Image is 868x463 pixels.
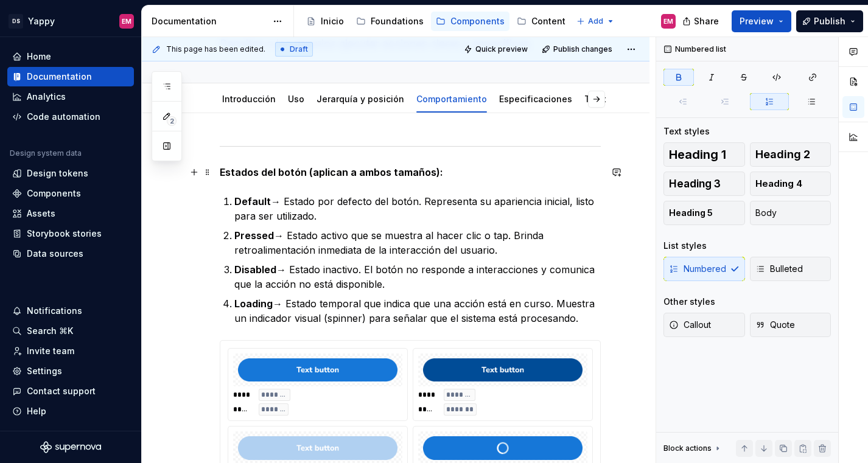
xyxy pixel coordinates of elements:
[676,10,727,32] button: Share
[573,13,618,30] button: Add
[7,67,134,86] a: Documentation
[217,86,281,111] div: Introducción
[750,257,831,281] button: Bulleted
[166,44,265,54] span: This page has been edited.
[663,240,707,252] div: List styles
[669,319,711,331] span: Callout
[371,15,424,27] div: Foundations
[290,44,308,54] span: Draft
[7,381,134,401] button: Contact support
[234,296,601,325] p: → Estado temporal que indica que una acción está en curso. Muestra un indicador visual (spinner) ...
[669,178,721,190] span: Heading 3
[755,178,802,190] span: Heading 4
[663,440,723,457] div: Block actions
[234,262,601,291] p: → Estado inactivo. El botón no responde a interacciones y comunica que la acción no está disponible.
[7,47,134,66] a: Home
[588,16,603,26] span: Add
[7,244,134,263] a: Data sources
[27,228,102,240] div: Storybook stories
[7,204,134,223] a: Assets
[27,248,83,260] div: Data sources
[7,164,134,183] a: Design tokens
[460,41,533,58] button: Quick preview
[750,201,831,225] button: Body
[288,94,304,104] a: Uso
[750,313,831,337] button: Quote
[10,148,82,158] div: Design system data
[234,263,276,276] strong: Disabled
[7,184,134,203] a: Components
[312,86,409,111] div: Jerarquía y posición
[755,319,795,331] span: Quote
[579,86,618,111] div: Textos
[27,50,51,63] div: Home
[122,16,131,26] div: EM
[351,12,429,31] a: Foundations
[27,187,81,200] div: Components
[27,167,88,179] div: Design tokens
[7,87,134,106] a: Analytics
[2,8,139,34] button: DSYappyEM
[222,94,276,104] a: Introducción
[740,15,774,27] span: Preview
[234,229,274,242] strong: Pressed
[663,16,673,26] div: EM
[7,361,134,381] a: Settings
[584,94,613,104] a: Textos
[494,86,577,111] div: Especificaciones
[321,15,344,27] div: Inicio
[27,345,74,357] div: Invite team
[411,86,492,111] div: Comportamiento
[40,441,101,453] svg: Supernova Logo
[663,172,745,196] button: Heading 3
[669,207,713,219] span: Heading 5
[450,15,505,27] div: Components
[301,12,349,31] a: Inicio
[7,224,134,243] a: Storybook stories
[431,12,509,31] a: Components
[531,15,565,27] div: Content
[7,341,134,361] a: Invite team
[663,142,745,167] button: Heading 1
[499,94,572,104] a: Especificaciones
[27,71,92,83] div: Documentation
[234,195,271,207] strong: Default
[553,44,612,54] span: Publish changes
[301,9,570,33] div: Page tree
[416,94,487,104] a: Comportamiento
[234,228,601,257] p: → Estado activo que se muestra al hacer clic o tap. Brinda retroalimentación inmediata de la inte...
[755,263,803,275] span: Bulleted
[220,166,443,178] strong: Estados del botón (aplican a ambos tamaños):
[7,301,134,321] button: Notifications
[732,10,791,32] button: Preview
[663,201,745,225] button: Heading 5
[27,365,62,377] div: Settings
[152,15,267,27] div: Documentation
[27,385,96,397] div: Contact support
[750,142,831,167] button: Heading 2
[663,444,712,453] div: Block actions
[7,321,134,341] button: Search ⌘K
[538,41,618,58] button: Publish changes
[27,111,100,123] div: Code automation
[475,44,528,54] span: Quick preview
[694,15,719,27] span: Share
[234,194,601,223] p: → Estado por defecto del botón. Representa su apariencia inicial, listo para ser utilizado.
[283,86,309,111] div: Uso
[27,405,46,417] div: Help
[796,10,863,32] button: Publish
[814,15,845,27] span: Publish
[234,298,273,310] strong: Loading
[167,116,177,126] span: 2
[750,172,831,196] button: Heading 4
[7,107,134,127] a: Code automation
[669,148,726,161] span: Heading 1
[27,305,82,317] div: Notifications
[28,15,55,27] div: Yappy
[9,14,23,29] div: DS
[755,148,810,161] span: Heading 2
[7,402,134,421] button: Help
[317,94,404,104] a: Jerarquía y posición
[663,296,715,308] div: Other styles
